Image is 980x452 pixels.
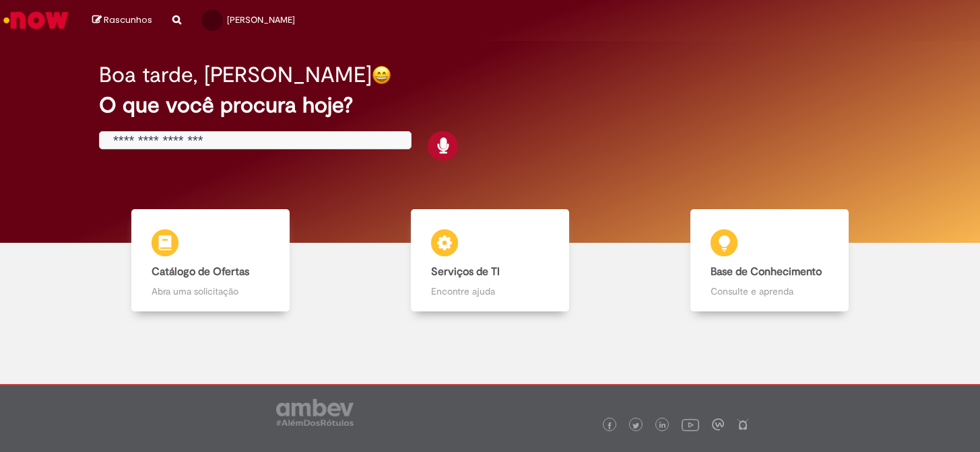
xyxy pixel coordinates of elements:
p: Encontre ajuda [431,285,549,298]
b: Serviços de TI [431,265,500,278]
p: Consulte e aprenda [711,285,828,298]
img: logo_footer_youtube.png [682,416,699,433]
h2: O que você procura hoje? [99,93,881,117]
a: Base de Conhecimento Consulte e aprenda [630,209,909,312]
b: Catálogo de Ofertas [152,265,249,278]
h2: Boa tarde, [PERSON_NAME] [99,63,372,87]
a: Catálogo de Ofertas Abra uma solicitação [71,209,350,312]
span: Rascunhos [104,13,152,26]
img: logo_footer_facebook.png [606,422,613,429]
img: logo_footer_ambev_rotulo_gray.png [276,399,354,426]
img: logo_footer_twitter.png [632,422,639,429]
p: Abra uma solicitação [152,285,269,298]
img: logo_footer_workplace.png [712,418,724,430]
img: logo_footer_naosei.png [737,418,749,430]
b: Base de Conhecimento [711,265,822,278]
a: Rascunhos [92,14,152,27]
span: [PERSON_NAME] [227,14,295,26]
img: logo_footer_linkedin.png [659,422,666,430]
a: Serviços de TI Encontre ajuda [350,209,630,312]
img: ServiceNow [1,7,71,34]
img: happy-face.png [372,65,391,85]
